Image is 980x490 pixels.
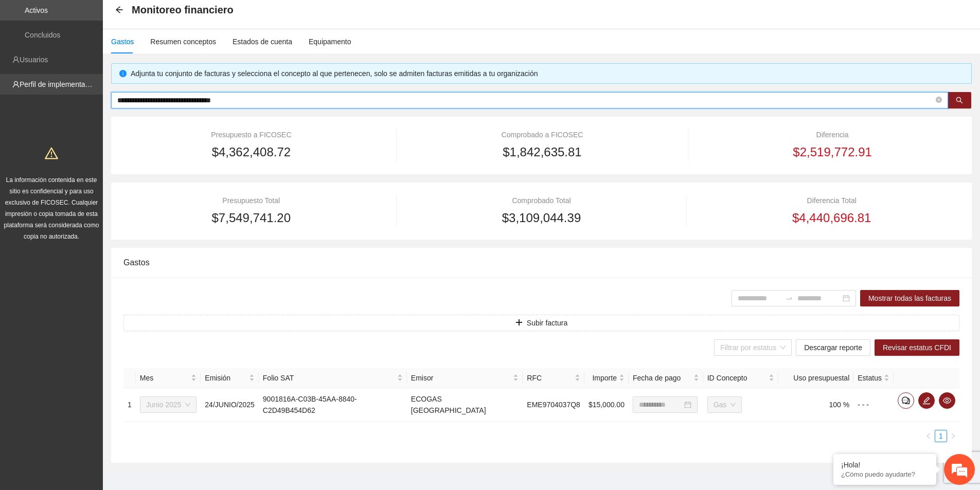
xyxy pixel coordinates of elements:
div: Gastos [111,36,134,47]
span: La información contenida en este sitio es confidencial y para uso exclusivo de FICOSEC. Cualquier... [4,176,99,240]
p: ¿Cómo puedo ayudarte? [841,470,929,478]
td: - - - [853,388,894,422]
span: close-circle [936,97,942,103]
div: Estados de cuenta [233,36,292,47]
textarea: Escriba su mensaje y pulse “Intro” [5,281,196,317]
div: Presupuesto a FICOSEC [123,129,379,140]
div: Chatee con nosotros ahora [54,52,173,66]
button: edit [918,392,935,409]
button: search [948,92,971,108]
button: eye [939,392,955,409]
th: Importe [584,368,629,388]
button: comment [898,392,914,409]
span: Fecha de pago [633,372,691,384]
span: Mes [140,372,189,384]
div: ¡Hola! [841,461,929,469]
span: $4,440,696.81 [792,208,871,228]
button: Revisar estatus CFDI [875,339,959,356]
td: 9001816A-C03B-45AA-8840-C2D49B454D62 [259,388,407,422]
button: left [922,430,935,442]
button: Mostrar todas las facturas [860,290,959,306]
a: Activos [25,6,48,14]
span: Emisor [411,372,511,384]
span: warning [45,147,58,160]
th: Fecha de pago [629,368,703,388]
span: Gas [714,397,736,412]
span: Estamos en línea. [60,137,142,241]
span: eye [939,396,955,405]
span: Mostrar todas las facturas [868,293,951,304]
td: 1 [123,388,136,422]
span: left [925,433,932,439]
span: info-circle [119,70,127,77]
div: Adjunta tu conjunto de facturas y selecciona el concepto al que pertenecen, solo se admiten factu... [131,68,964,79]
button: Descargar reporte [796,339,870,356]
div: Resumen conceptos [150,36,216,47]
th: Emisor [407,368,523,388]
div: Presupuesto Total [123,195,379,206]
div: Comprobado a FICOSEC [414,129,670,140]
th: Emisión [201,368,259,388]
span: $4,362,408.72 [212,142,291,162]
span: $3,109,044.39 [502,208,581,228]
span: Monitoreo financiero [132,2,234,18]
button: right [947,430,959,442]
td: $15,000.00 [584,388,629,422]
span: right [950,433,956,439]
a: 1 [935,430,947,442]
span: Importe [589,372,617,384]
div: Diferencia Total [704,195,959,206]
span: arrow-left [115,6,123,14]
span: $2,519,772.91 [793,142,871,162]
span: edit [919,396,934,405]
th: RFC [523,368,584,388]
div: Diferencia [705,129,959,140]
a: Usuarios [20,56,48,64]
span: Folio SAT [263,372,395,384]
span: Junio 2025 [146,397,191,412]
span: close-circle [936,96,942,105]
td: EME9704037Q8 [523,388,584,422]
span: $7,549,741.20 [212,208,291,228]
span: RFC [527,372,573,384]
td: ECOGAS [GEOGRAPHIC_DATA] [407,388,523,422]
td: 24/JUNIO/2025 [201,388,259,422]
span: ID Concepto [707,372,767,384]
td: 100 % [778,388,853,422]
div: Back [115,6,123,14]
th: ID Concepto [703,368,778,388]
div: Equipamento [309,36,351,47]
th: Estatus [853,368,894,388]
span: Descargar reporte [804,342,862,353]
span: comment [898,396,914,405]
div: Comprobado Total [414,195,669,206]
span: plus [515,319,523,327]
th: Folio SAT [259,368,407,388]
a: Perfil de implementadora [20,80,100,88]
a: Concluidos [25,31,60,39]
div: Gastos [123,248,959,277]
li: Next Page [947,430,959,442]
div: Minimizar ventana de chat en vivo [169,5,193,30]
span: search [956,97,963,105]
li: Previous Page [922,430,935,442]
span: to [785,294,793,302]
th: Uso presupuestal [778,368,853,388]
li: 1 [935,430,947,442]
span: Subir factura [527,317,567,329]
span: $1,842,635.81 [503,142,581,162]
button: plusSubir factura [123,315,959,331]
span: swap-right [785,294,793,302]
span: Revisar estatus CFDI [883,342,951,353]
span: Estatus [858,372,882,384]
span: Emisión [205,372,247,384]
th: Mes [136,368,201,388]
